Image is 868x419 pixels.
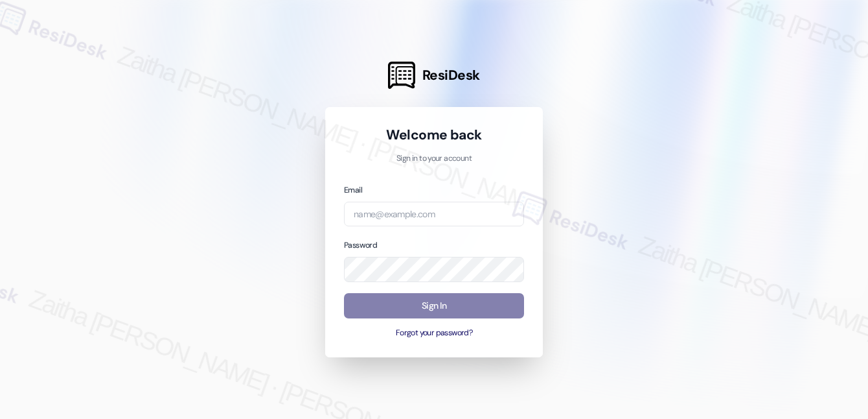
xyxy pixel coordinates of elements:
[344,126,524,144] h1: Welcome back
[344,153,524,165] p: Sign in to your account
[344,185,362,195] label: Email
[344,240,377,250] label: Password
[422,66,480,84] span: ResiDesk
[344,202,524,227] input: name@example.com
[344,293,524,318] button: Sign In
[344,328,524,339] button: Forgot your password?
[388,62,415,89] img: ResiDesk Logo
